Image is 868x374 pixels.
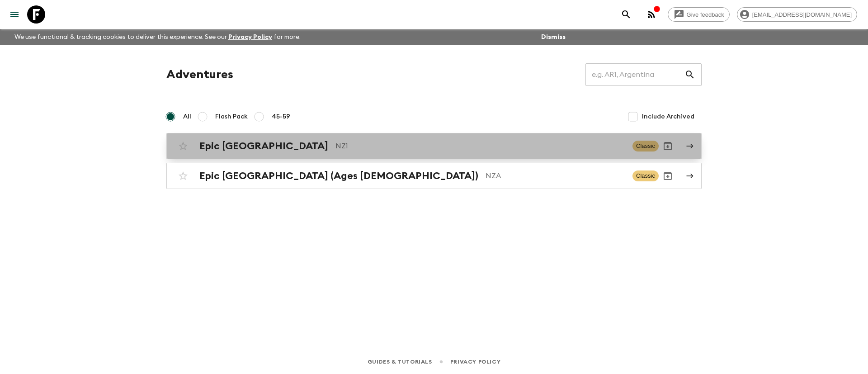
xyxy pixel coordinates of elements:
span: Flash Pack [215,112,248,121]
button: Archive [659,137,677,155]
span: Give feedback [682,11,729,18]
button: search adventures [617,5,635,24]
a: Epic [GEOGRAPHIC_DATA] (Ages [DEMOGRAPHIC_DATA])NZAClassicArchive [166,163,702,189]
p: We use functional & tracking cookies to deliver this experience. See our for more. [11,29,304,45]
span: Include Archived [642,112,694,121]
h1: Adventures [166,66,233,84]
button: Dismiss [539,31,568,43]
button: menu [5,5,24,24]
input: e.g. AR1, Argentina [585,62,684,87]
span: Classic [632,141,659,151]
a: Privacy Policy [228,34,272,40]
a: Guides & Tutorials [368,357,432,367]
div: [EMAIL_ADDRESS][DOMAIN_NAME] [737,7,857,22]
span: [EMAIL_ADDRESS][DOMAIN_NAME] [747,11,857,18]
a: Privacy Policy [450,357,500,367]
button: Archive [659,167,677,185]
span: 45-59 [272,112,290,121]
span: All [183,112,191,121]
h2: Epic [GEOGRAPHIC_DATA] [199,140,328,152]
h2: Epic [GEOGRAPHIC_DATA] (Ages [DEMOGRAPHIC_DATA]) [199,170,478,182]
a: Epic [GEOGRAPHIC_DATA]NZ1ClassicArchive [166,133,702,159]
a: Give feedback [668,7,730,22]
p: NZA [486,170,625,181]
p: NZ1 [335,141,625,151]
span: Classic [632,170,659,181]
